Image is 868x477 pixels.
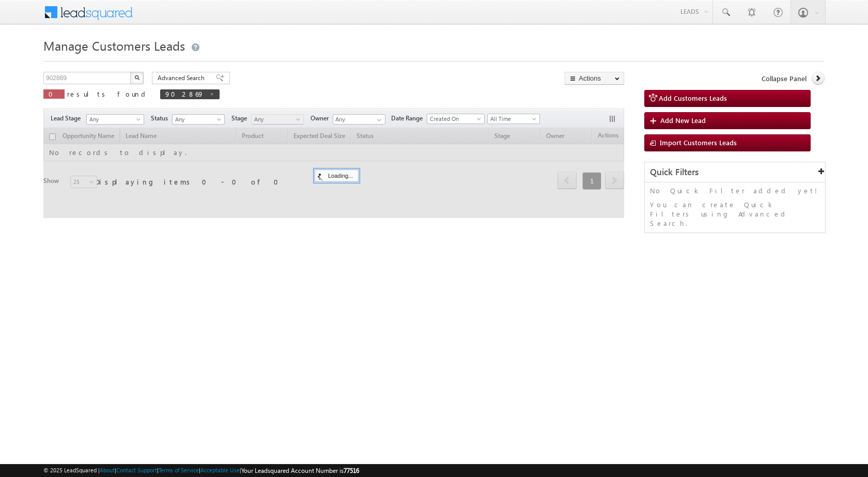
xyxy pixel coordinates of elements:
[43,37,185,54] span: Manage Customers Leads
[333,114,385,125] input: Type to Search
[173,115,222,124] span: Any
[650,200,820,228] p: You can create Quick Filters using Advanced Search.
[660,138,737,147] span: Import Customers Leads
[151,114,172,123] span: Status
[49,89,59,98] span: 0
[116,467,157,473] a: Contact Support
[241,467,359,474] span: Your Leadsquared Account Number is
[565,72,624,85] button: Actions
[251,114,304,125] a: Any
[172,114,225,125] a: Any
[645,162,825,182] div: Quick Filters
[315,170,359,182] div: Loading...
[159,467,199,473] a: Terms of Service
[762,74,807,83] span: Collapse Panel
[391,114,427,123] span: Date Range
[67,89,149,98] span: results found
[650,186,820,195] p: No Quick Filter added yet!
[311,114,333,123] span: Owner
[134,75,139,80] img: Search
[100,467,115,473] a: About
[659,94,727,102] span: Add Customers Leads
[488,114,537,124] span: All Time
[200,467,240,473] a: Acceptable Use
[427,114,485,124] a: Created On
[165,89,204,98] span: 902869
[87,115,141,124] span: Any
[51,114,85,123] span: Lead Stage
[344,467,359,474] span: 77516
[86,114,144,125] a: Any
[660,116,706,125] span: Add New Lead
[231,114,251,123] span: Stage
[371,115,384,125] a: Show All Items
[427,114,481,124] span: Created On
[252,115,301,124] span: Any
[158,73,208,83] span: Advanced Search
[43,466,359,475] span: © 2025 LeadSquared | | | | |
[487,114,540,124] a: All Time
